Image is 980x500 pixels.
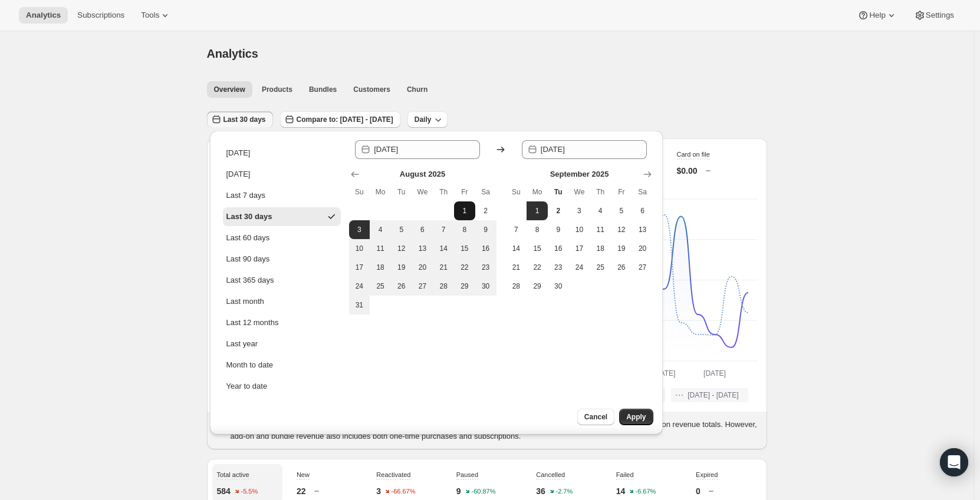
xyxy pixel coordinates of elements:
button: Analytics [19,7,68,24]
p: 14 [616,485,626,497]
span: Su [511,187,522,197]
button: Cancel [577,409,614,425]
span: 24 [354,282,366,291]
span: 12 [616,225,627,234]
span: 9 [480,225,492,234]
button: Month to date [223,356,341,375]
span: Churn [407,85,427,94]
span: 19 [396,263,407,272]
div: Last 60 days [226,232,270,244]
button: Last 12 months [223,313,341,332]
button: Last month [223,292,341,311]
span: 13 [417,244,429,253]
button: Saturday September 6 2025 [632,201,653,220]
span: Bundles [309,85,337,94]
button: Thursday September 25 2025 [590,258,611,277]
span: 4 [594,206,606,216]
button: Tuesday August 19 2025 [391,258,412,277]
span: 17 [574,244,586,253]
button: Tuesday August 26 2025 [391,277,412,296]
span: 30 [553,282,564,291]
span: Help [869,11,885,20]
button: Saturday August 23 2025 [475,258,496,277]
div: Year to date [226,380,268,392]
div: Open Intercom Messenger [940,448,968,476]
text: -6.67% [636,488,656,495]
text: -5.5% [241,488,258,495]
span: Failed [616,471,634,478]
button: Tuesday September 23 2025 [548,258,569,277]
span: Cancel [584,412,607,422]
span: Subscriptions [77,11,124,20]
span: 15 [531,244,543,253]
span: 22 [531,263,543,272]
button: Sunday September 21 2025 [506,258,527,277]
span: Expired [696,471,718,478]
div: Last 30 days [226,211,272,223]
span: 7 [511,225,522,234]
span: 18 [594,244,606,253]
span: 1 [459,206,471,216]
span: Su [354,187,366,197]
button: Thursday September 11 2025 [590,220,611,239]
button: Last 365 days [223,271,341,290]
button: Saturday August 16 2025 [475,239,496,258]
button: Saturday September 27 2025 [632,258,653,277]
span: Cancelled [536,471,565,478]
span: 29 [459,282,471,291]
span: We [574,187,586,197]
span: Paused [456,471,478,478]
button: Saturday September 13 2025 [632,220,653,239]
th: Thursday [590,183,611,201]
button: [DATE] [223,165,341,184]
text: -66.67% [392,488,416,495]
th: Monday [370,183,391,201]
th: Saturday [475,183,496,201]
button: Last 60 days [223,229,341,247]
span: 1 [531,206,543,216]
span: 2 [553,206,564,216]
button: Wednesday September 17 2025 [569,239,590,258]
button: Friday September 19 2025 [611,239,632,258]
button: Start of range Sunday August 3 2025 [349,220,370,239]
button: Monday September 15 2025 [527,239,548,258]
button: Daily [407,111,448,128]
p: $0.00 [677,165,698,177]
text: -2.7% [555,488,573,495]
th: Sunday [349,183,370,201]
span: Tu [396,187,407,197]
span: 17 [354,263,366,272]
span: [DATE] - [DATE] [688,390,738,400]
span: Total active [217,471,249,478]
span: 20 [637,244,649,253]
button: Help [850,7,904,24]
span: 19 [616,244,627,253]
span: 11 [374,244,386,253]
span: 26 [616,263,627,272]
button: Sunday August 10 2025 [349,239,370,258]
span: Settings [926,11,954,20]
span: 8 [459,225,471,234]
span: 27 [637,263,649,272]
div: Last year [226,338,258,350]
span: Analytics [207,47,258,60]
span: 16 [480,244,492,253]
button: Monday August 25 2025 [370,277,391,296]
span: 13 [637,225,649,234]
button: Show previous month, July 2025 [347,166,363,183]
button: Last 30 days [223,207,341,226]
span: Fr [616,187,627,197]
button: Monday August 4 2025 [370,220,391,239]
button: Apply [619,409,653,425]
button: [DATE] - [DATE] [671,388,748,402]
span: Th [438,187,449,197]
button: Friday August 22 2025 [454,258,475,277]
button: Wednesday August 13 2025 [412,239,433,258]
span: 6 [417,225,429,234]
span: 23 [480,263,492,272]
span: 14 [438,244,449,253]
span: Analytics [26,11,61,20]
button: Tools [134,7,178,24]
text: [DATE] [703,369,726,378]
span: 27 [417,282,429,291]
